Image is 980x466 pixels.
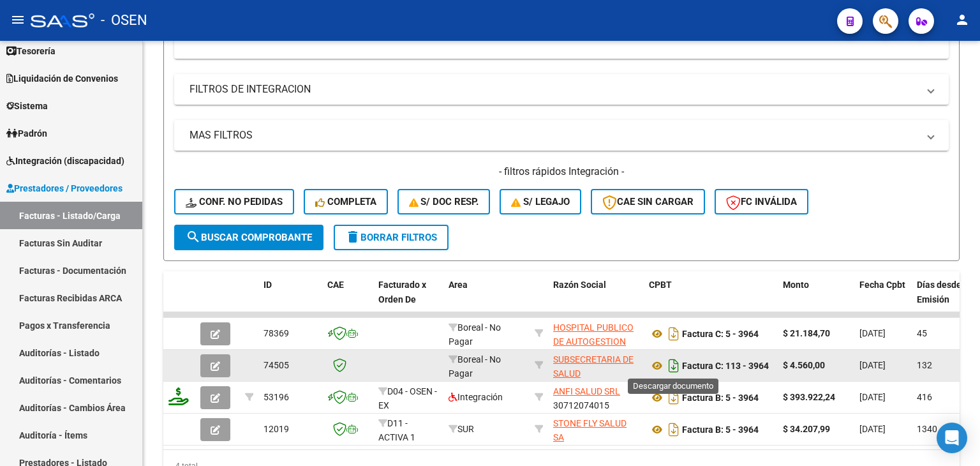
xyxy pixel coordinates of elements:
strong: Factura C: 5 - 3964 [682,329,759,339]
span: Días desde Emisión [917,280,961,304]
strong: Factura B: 5 - 3964 [682,393,759,403]
div: 30675068441 [553,352,639,379]
datatable-header-cell: Días desde Emisión [912,271,969,327]
span: 78369 [264,328,289,338]
strong: $ 4.560,00 [783,360,825,370]
span: Borrar Filtros [345,232,437,243]
mat-panel-title: MAS FILTROS [189,128,918,142]
span: Boreal - No Pagar [449,354,501,379]
span: 53196 [264,392,289,402]
span: Monto [783,280,809,290]
span: Completa [315,196,376,207]
i: Descargar documento [665,324,682,344]
span: Prestadores / Proveedores [6,181,122,195]
strong: $ 21.184,70 [783,328,830,338]
span: SUR [449,424,474,434]
mat-icon: search [186,229,201,244]
span: [DATE] [859,392,886,402]
strong: Factura B: 5 - 3964 [682,425,759,435]
span: Sistema [6,99,48,113]
span: STONE FLY SALUD SA [553,418,627,443]
span: 74505 [264,360,289,370]
mat-expansion-panel-header: MAS FILTROS [174,120,949,151]
span: Fecha Cpbt [859,280,905,290]
span: Integración [449,392,503,402]
span: 45 [917,328,927,338]
datatable-header-cell: Razón Social [548,271,644,327]
span: 416 [917,392,932,402]
div: 30700107988 [553,320,639,347]
datatable-header-cell: Monto [778,271,854,327]
span: CAE [327,280,344,290]
span: CPBT [649,280,672,290]
span: Area [449,280,468,290]
button: FC Inválida [715,189,808,214]
datatable-header-cell: Fecha Cpbt [854,271,912,327]
datatable-header-cell: CPBT [644,271,778,327]
datatable-header-cell: CAE [322,271,373,327]
div: Open Intercom Messenger [937,423,967,453]
button: Conf. no pedidas [174,189,294,214]
button: S/ legajo [500,189,581,214]
mat-panel-title: FILTROS DE INTEGRACION [189,82,918,96]
span: ID [264,280,272,290]
datatable-header-cell: ID [258,271,322,327]
span: [DATE] [859,328,886,338]
span: Padrón [6,126,47,140]
mat-icon: delete [345,229,360,244]
button: CAE SIN CARGAR [591,189,705,214]
span: [DATE] [859,424,886,434]
button: Completa [304,189,388,214]
i: Descargar documento [665,419,682,440]
mat-icon: person [954,12,970,27]
span: - OSEN [101,6,147,34]
span: 132 [917,360,932,370]
span: Facturado x Orden De [378,280,426,304]
span: S/ legajo [511,196,570,207]
span: Tesorería [6,44,56,58]
i: Descargar documento [665,356,682,376]
div: 30709774782 [553,416,639,443]
span: 12019 [264,424,289,434]
span: ANFI SALUD SRL [553,386,620,396]
div: 30712074015 [553,384,639,411]
strong: Factura C: 113 - 3964 [682,361,769,371]
button: Buscar Comprobante [174,225,323,250]
h4: - filtros rápidos Integración - [174,165,949,179]
mat-icon: menu [10,12,26,27]
span: 1340 [917,424,937,434]
span: Buscar Comprobante [186,232,312,243]
span: Liquidación de Convenios [6,71,118,86]
span: CAE SIN CARGAR [602,196,694,207]
span: S/ Doc Resp. [409,196,479,207]
span: Boreal - No Pagar [449,322,501,347]
datatable-header-cell: Facturado x Orden De [373,271,443,327]
span: HOSPITAL PUBLICO DE AUTOGESTION DR [PERSON_NAME] RO [PERSON_NAME] [553,322,635,376]
mat-expansion-panel-header: FILTROS DE INTEGRACION [174,74,949,105]
button: Borrar Filtros [334,225,449,250]
i: Descargar documento [665,387,682,408]
span: Razón Social [553,280,606,290]
span: Integración (discapacidad) [6,154,124,168]
datatable-header-cell: Area [443,271,530,327]
span: SUBSECRETARIA DE SALUD [553,354,634,379]
span: Conf. no pedidas [186,196,283,207]
button: S/ Doc Resp. [397,189,491,214]
span: [DATE] [859,360,886,370]
strong: $ 393.922,24 [783,392,835,402]
span: D04 - OSEN - EX [PERSON_NAME] [378,386,447,426]
span: D11 - ACTIVA 1 [378,418,415,443]
strong: $ 34.207,99 [783,424,830,434]
span: FC Inválida [726,196,797,207]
